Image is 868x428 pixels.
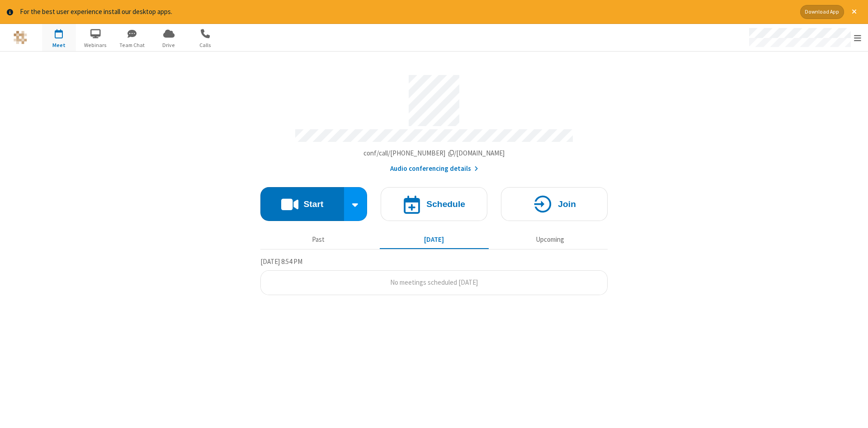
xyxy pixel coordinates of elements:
button: Audio conferencing details [390,164,478,174]
h4: Start [303,200,323,208]
span: Webinars [79,41,113,49]
div: Start conference options [344,187,368,221]
span: No meetings scheduled [DATE] [390,278,478,287]
span: Copy my meeting room link [363,149,505,157]
button: Copy my meeting room linkCopy my meeting room link [363,148,505,159]
button: Close alert [847,5,861,19]
button: Past [264,231,373,249]
button: Join [501,187,608,221]
h4: Join [558,200,576,208]
button: Download App [800,5,844,19]
span: Meet [42,41,76,49]
button: [DATE] [380,231,489,249]
section: Account details [260,68,608,174]
button: Schedule [381,187,487,221]
span: Drive [152,41,186,49]
section: Today's Meetings [260,256,608,295]
button: Start [260,187,344,221]
span: Calls [189,41,222,49]
span: Team Chat [115,41,149,49]
button: Upcoming [495,231,604,249]
img: QA Selenium DO NOT DELETE OR CHANGE [14,31,27,44]
h4: Schedule [426,200,465,208]
span: [DATE] 8:54 PM [260,257,302,266]
button: Logo [3,24,37,51]
div: Open menu [741,24,868,51]
div: For the best user experience install our desktop apps. [20,7,793,17]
